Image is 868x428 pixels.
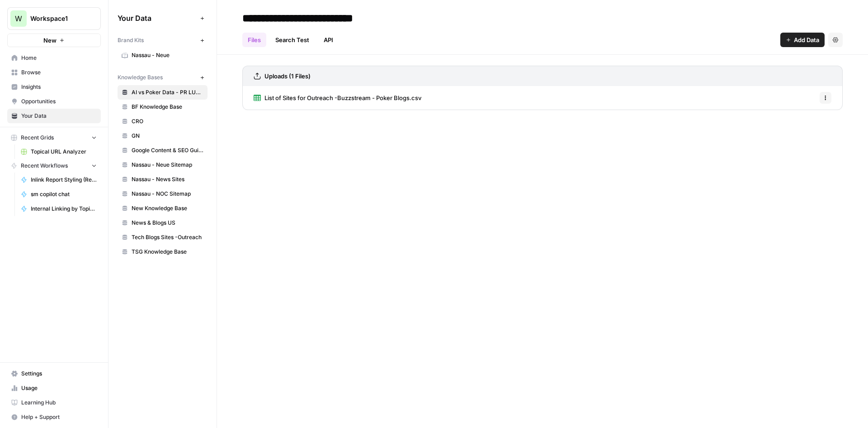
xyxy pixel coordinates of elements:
span: Browse [21,68,97,77]
span: Recent Workflows [21,162,68,170]
a: Topical URL Analyzer [17,144,101,159]
a: CRO [118,114,208,129]
a: Settings [7,366,101,381]
span: Home [21,54,97,62]
a: Nassau - Neue [118,48,208,63]
a: Search Test [270,33,315,47]
span: GN [132,132,203,140]
button: Recent Grids [7,131,101,144]
a: Nassau - Neue Sitemap [118,158,208,172]
span: Nassau - Neue Sitemap [132,161,203,169]
a: Opportunities [7,94,101,109]
a: Your Data [7,109,101,123]
span: Recent Grids [21,134,54,142]
span: News & Blogs US [132,219,203,227]
span: Brand Kits [118,36,144,44]
span: Topical URL Analyzer [31,148,97,156]
a: Learning Hub [7,395,101,410]
span: List of Sites for Outreach -Buzzstream - Poker Blogs.csv [264,93,421,102]
span: Insights [21,83,97,91]
span: New [43,36,57,45]
span: Nassau - News Sites [132,175,203,183]
a: Nassau - News Sites [118,172,208,187]
span: Learning Hub [21,399,97,407]
a: TSG Knowledge Base [118,245,208,259]
a: Nassau - NOC Sitemap [118,187,208,201]
span: Workspace1 [30,14,85,23]
a: Files [242,33,266,47]
span: CRO [132,117,203,125]
span: Your Data [118,13,197,24]
a: Browse [7,65,101,80]
a: Uploads (1 Files) [254,66,311,86]
span: Google Content & SEO Guidelines [132,146,203,154]
a: GN [118,129,208,143]
span: Knowledge Bases [118,73,163,82]
button: Recent Workflows [7,159,101,173]
span: Usage [21,384,97,392]
a: API [318,33,339,47]
a: sm copilot chat [17,187,101,202]
button: Add Data [780,33,825,47]
span: New Knowledge Base [132,204,203,212]
span: Help + Support [21,413,97,421]
a: Home [7,51,101,65]
span: TSG Knowledge Base [132,248,203,256]
a: New Knowledge Base [118,201,208,216]
a: Inlink Report Styling (Reformat JSON to HTML) [17,173,101,187]
span: Settings [21,370,97,378]
span: Tech Blogs Sites -Outreach [132,233,203,241]
span: Add Data [794,35,819,44]
span: Nassau - NOC Sitemap [132,190,203,198]
a: List of Sites for Outreach -Buzzstream - Poker Blogs.csv [254,86,421,110]
span: sm copilot chat [31,190,97,198]
a: Usage [7,381,101,395]
a: News & Blogs US [118,216,208,230]
button: New [7,34,101,47]
span: W [15,13,22,24]
span: Internal Linking by Topic (JSON output) [31,205,97,213]
span: Opportunities [21,97,97,106]
a: AI vs Poker Data - PR LUSPS [118,85,208,100]
a: Insights [7,80,101,94]
span: Inlink Report Styling (Reformat JSON to HTML) [31,176,97,184]
h3: Uploads (1 Files) [264,72,311,81]
button: Workspace: Workspace1 [7,7,101,30]
a: Tech Blogs Sites -Outreach [118,230,208,245]
span: BF Knowledge Base [132,103,203,111]
a: Google Content & SEO Guidelines [118,143,208,158]
a: Internal Linking by Topic (JSON output) [17,202,101,216]
button: Help + Support [7,410,101,424]
span: Nassau - Neue [132,51,203,59]
span: Your Data [21,112,97,120]
a: BF Knowledge Base [118,100,208,114]
span: AI vs Poker Data - PR LUSPS [132,88,203,96]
